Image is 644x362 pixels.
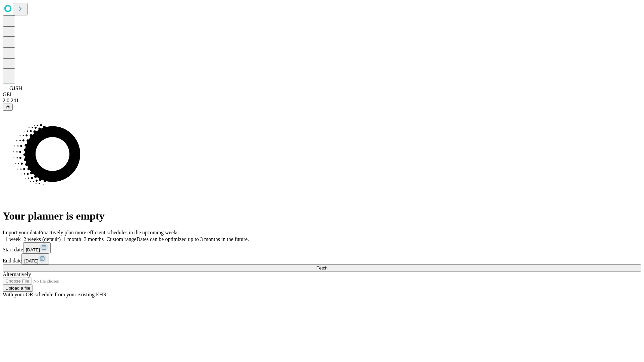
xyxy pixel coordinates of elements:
span: Dates can be optimized up to 3 months in the future. [137,236,249,242]
span: 3 months [84,236,104,242]
span: With your OR schedule from your existing EHR [3,292,107,297]
span: Fetch [316,265,327,270]
span: Import your data [3,230,39,235]
button: Fetch [3,264,641,271]
div: End date [3,253,641,264]
h1: Your planner is empty [3,210,641,222]
div: GEI [3,92,641,98]
button: [DATE] [23,242,51,253]
span: @ [5,105,10,110]
span: Proactively plan more efficient schedules in the upcoming weeks. [39,230,180,235]
span: Custom range [106,236,136,242]
button: Upload a file [3,285,33,292]
div: Start date [3,242,641,253]
button: @ [3,104,13,111]
span: [DATE] [24,258,38,263]
span: 1 month [63,236,81,242]
button: [DATE] [21,253,49,264]
span: [DATE] [26,247,40,252]
span: GJSH [9,85,22,91]
span: 2 weeks (default) [23,236,61,242]
div: 2.0.241 [3,98,641,104]
span: 1 week [5,236,21,242]
span: Alternatively [3,271,31,277]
